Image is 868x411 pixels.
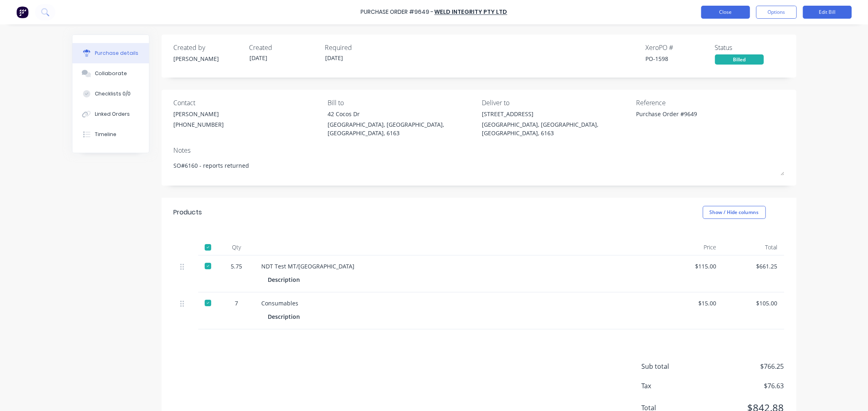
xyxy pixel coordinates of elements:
span: $76.63 [703,381,784,391]
div: $105.00 [730,299,778,307]
button: Close [701,6,750,19]
div: [PERSON_NAME] [174,54,243,63]
div: Purchase details [95,50,138,57]
div: Contact [174,98,322,108]
div: 7 [225,299,249,307]
div: 42 Cocos Dr [328,110,476,118]
div: [PHONE_NUMBER] [174,120,224,129]
button: Timeline [72,124,149,145]
button: Options [756,6,797,19]
span: Sub total [642,361,703,371]
div: Description [268,274,307,286]
div: NDT Test MT/[GEOGRAPHIC_DATA] [262,262,656,270]
div: $661.25 [730,262,778,270]
button: Checklists 0/0 [72,84,149,104]
div: Notes [174,145,784,155]
div: Created by [174,43,243,52]
div: [GEOGRAPHIC_DATA], [GEOGRAPHIC_DATA], [GEOGRAPHIC_DATA], 6163 [328,120,476,137]
button: Edit Bill [803,6,852,19]
a: WELD INTEGRITY PTY LTD [435,8,507,16]
textarea: SO#6160 - reports returned [174,157,784,175]
span: $766.25 [703,361,784,371]
div: [PERSON_NAME] [174,110,224,118]
div: [STREET_ADDRESS] [482,110,630,118]
div: Xero PO # [646,43,715,52]
div: Description [268,311,307,322]
textarea: Purchase Order #9649 [636,110,738,128]
div: Collaborate [95,70,127,77]
div: Products [174,208,202,217]
div: Created [249,43,319,52]
div: Price [662,239,723,255]
div: Required [325,43,394,52]
div: Billed [715,54,764,65]
div: 5.75 [225,262,249,270]
div: Bill to [328,98,476,108]
div: Checklists 0/0 [95,90,131,97]
div: Linked Orders [95,110,130,118]
div: Consumables [262,299,656,307]
div: PO-1598 [646,54,715,63]
div: Timeline [95,131,116,138]
img: Factory [16,6,28,18]
div: $115.00 [669,262,717,270]
button: Collaborate [72,63,149,84]
div: $15.00 [669,299,717,307]
button: Show / Hide columns [703,206,766,219]
div: [GEOGRAPHIC_DATA], [GEOGRAPHIC_DATA], [GEOGRAPHIC_DATA], 6163 [482,120,630,137]
div: Purchase Order #9649 - [361,8,434,17]
div: Reference [636,98,784,108]
span: Tax [642,381,703,391]
div: Status [715,43,784,52]
div: Deliver to [482,98,630,108]
button: Linked Orders [72,104,149,124]
div: Total [723,239,784,255]
div: Qty [219,239,255,255]
button: Purchase details [72,43,149,63]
